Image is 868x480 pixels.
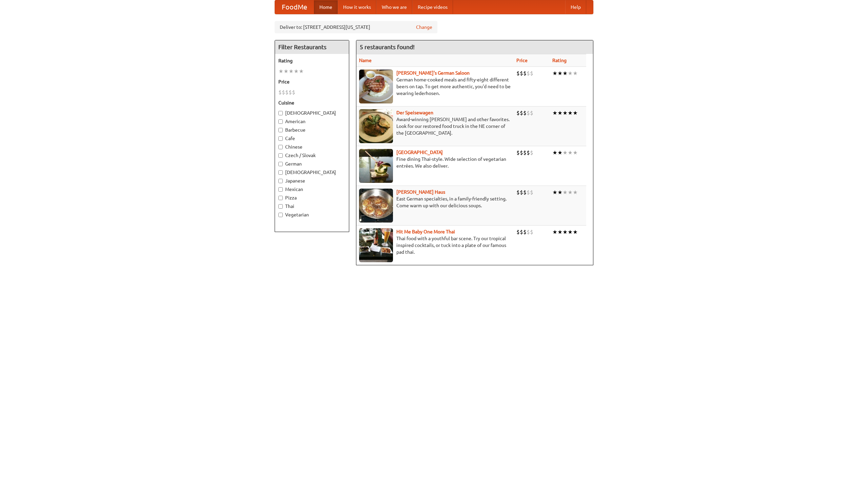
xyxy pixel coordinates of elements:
li: $ [523,149,527,156]
input: Vegetarian [278,213,283,217]
li: ★ [573,189,578,196]
label: Mexican [278,186,346,193]
li: ★ [563,70,568,77]
a: Recipe videos [412,0,453,14]
li: $ [530,70,533,77]
label: Thai [278,203,346,210]
a: Hit Me Baby One More Thai [396,229,455,234]
div: Deliver to: [STREET_ADDRESS][US_STATE] [275,21,437,33]
h5: Rating [278,57,346,64]
a: Who we are [376,0,412,14]
li: ★ [552,189,557,196]
li: $ [523,70,527,77]
a: FoodMe [275,0,314,14]
p: German home-cooked meals and fifty-eight different beers on tap. To get more authentic, you'd nee... [359,76,511,97]
li: ★ [563,228,568,236]
li: ★ [557,109,563,117]
li: $ [530,189,533,196]
li: $ [285,89,289,96]
a: Home [314,0,338,14]
li: $ [527,149,530,156]
h5: Price [278,78,346,85]
li: ★ [552,228,557,236]
label: Cafe [278,135,346,142]
li: ★ [563,189,568,196]
img: kohlhaus.jpg [359,189,393,223]
li: ★ [557,149,563,156]
li: $ [516,109,520,117]
li: $ [530,109,533,117]
label: Czech / Slovak [278,152,346,159]
ng-pluralize: 5 restaurants found! [360,44,415,50]
p: Fine dining Thai-style. Wide selection of vegetarian entrées. We also deliver. [359,156,511,169]
li: ★ [289,68,294,75]
li: $ [520,228,523,236]
input: [DEMOGRAPHIC_DATA] [278,111,283,115]
a: [PERSON_NAME] Haus [396,189,445,195]
li: ★ [568,109,573,117]
li: ★ [563,149,568,156]
a: How it works [338,0,376,14]
a: Der Speisewagen [396,110,433,115]
img: babythai.jpg [359,228,393,262]
li: $ [527,70,530,77]
img: satay.jpg [359,149,393,183]
li: ★ [557,228,563,236]
h4: Filter Restaurants [275,40,349,54]
li: ★ [568,228,573,236]
li: ★ [557,70,563,77]
li: ★ [557,189,563,196]
label: [DEMOGRAPHIC_DATA] [278,169,346,176]
li: $ [523,109,527,117]
li: ★ [552,109,557,117]
li: $ [520,109,523,117]
li: ★ [573,109,578,117]
input: Barbecue [278,128,283,132]
input: Pizza [278,196,283,200]
label: American [278,118,346,125]
label: Japanese [278,177,346,184]
li: ★ [568,149,573,156]
li: ★ [573,70,578,77]
h5: Cuisine [278,99,346,106]
li: ★ [294,68,299,75]
b: [GEOGRAPHIC_DATA] [396,150,443,155]
li: $ [520,189,523,196]
label: [DEMOGRAPHIC_DATA] [278,110,346,116]
label: Vegetarian [278,211,346,218]
li: ★ [299,68,304,75]
p: Award-winning [PERSON_NAME] and other favorites. Look for our restored food truck in the NE corne... [359,116,511,136]
a: Name [359,58,372,63]
li: ★ [568,70,573,77]
li: ★ [552,70,557,77]
a: [PERSON_NAME]'s German Saloon [396,70,470,76]
li: $ [527,109,530,117]
a: Help [565,0,586,14]
input: German [278,162,283,166]
input: Japanese [278,179,283,183]
input: [DEMOGRAPHIC_DATA] [278,170,283,175]
input: Mexican [278,187,283,192]
li: $ [516,189,520,196]
input: American [278,119,283,124]
p: East German specialties, in a family-friendly setting. Come warm up with our delicious soups. [359,195,511,209]
li: $ [292,89,295,96]
label: Pizza [278,194,346,201]
li: $ [530,149,533,156]
input: Chinese [278,145,283,149]
li: $ [278,89,282,96]
p: Thai food with a youthful bar scene. Try our tropical inspired cocktails, or tuck into a plate of... [359,235,511,255]
label: Chinese [278,143,346,150]
input: Thai [278,204,283,209]
li: ★ [568,189,573,196]
li: $ [516,149,520,156]
li: $ [516,228,520,236]
li: $ [289,89,292,96]
label: Barbecue [278,127,346,133]
li: $ [527,189,530,196]
li: ★ [552,149,557,156]
li: ★ [283,68,289,75]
